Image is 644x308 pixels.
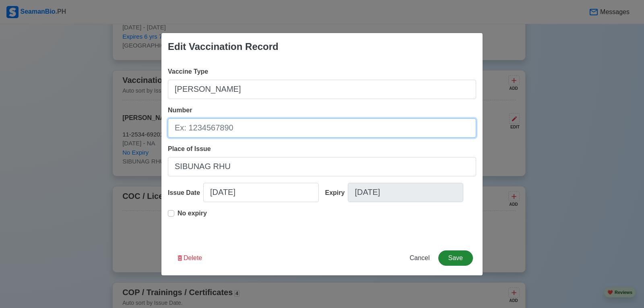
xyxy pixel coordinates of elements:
div: Edit Vaccination Record [168,39,279,54]
span: Place of Issue [168,145,211,152]
span: Vaccine Type [168,68,208,75]
input: Ex: 1234567890 [168,118,476,138]
button: Save [438,250,473,266]
span: Number [168,107,192,114]
div: Issue Date [168,188,203,198]
input: Ex: Manila [168,157,476,176]
input: Ex: Sinovac 1st Dose [168,80,476,99]
button: Delete [171,250,207,266]
span: Cancel [410,254,430,261]
div: Expiry [325,188,348,198]
p: No expiry [178,209,207,218]
button: Cancel [405,250,435,266]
